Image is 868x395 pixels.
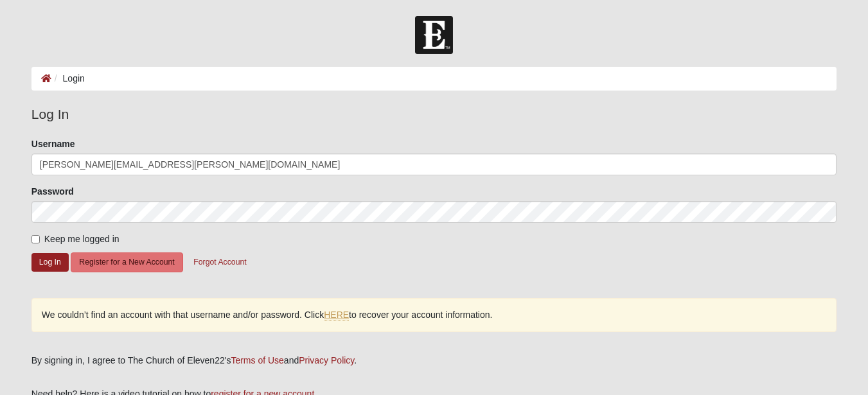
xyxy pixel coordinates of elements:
[299,355,354,365] a: Privacy Policy
[31,137,75,150] label: Username
[31,104,837,125] legend: Log In
[44,234,120,244] span: Keep me logged in
[31,235,40,243] input: Keep me logged in
[31,253,69,272] button: Log In
[51,72,85,85] li: Login
[31,298,837,332] div: We couldn’t find an account with that username and/or password. Click to recover your account inf...
[31,354,837,367] div: By signing in, I agree to The Church of Eleven22's and .
[415,16,453,54] img: Church of Eleven22 Logo
[31,185,74,198] label: Password
[231,355,283,365] a: Terms of Use
[71,252,182,272] button: Register for a New Account
[185,252,254,272] button: Forgot Account
[324,310,349,320] a: HERE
